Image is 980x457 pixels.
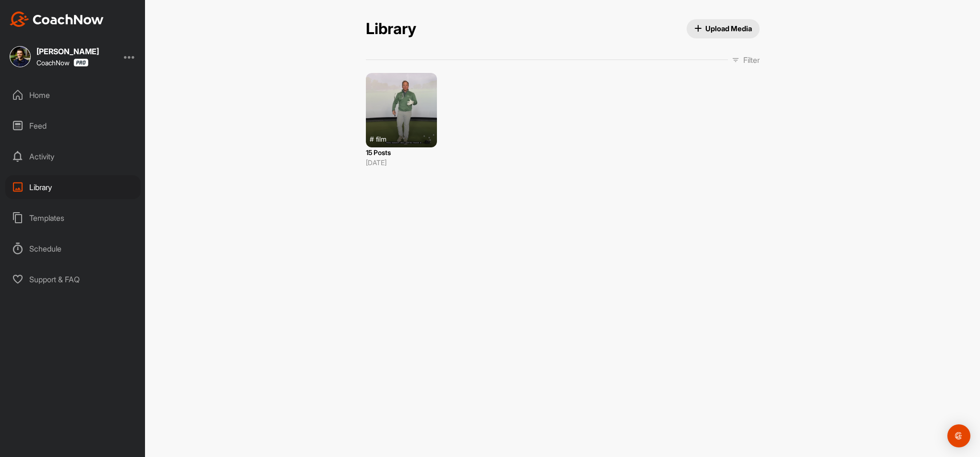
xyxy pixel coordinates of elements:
p: 15 Posts [366,147,437,157]
div: Schedule [5,237,141,261]
div: # [370,134,441,144]
div: Support & FAQ [5,267,141,291]
div: Home [5,83,141,107]
div: Library [5,175,141,199]
div: Open Intercom Messenger [947,424,970,447]
img: square_49fb5734a34dfb4f485ad8bdc13d6667.jpg [10,46,31,67]
h2: Library [366,20,416,38]
button: Upload Media [687,19,760,38]
img: CoachNow Pro [73,59,88,67]
div: Activity [5,144,141,168]
div: CoachNow [36,59,88,67]
span: Upload Media [694,24,752,34]
p: [DATE] [366,157,437,168]
span: film [376,134,387,144]
div: [PERSON_NAME] [36,48,99,55]
p: Filter [743,54,760,66]
div: Feed [5,114,141,138]
img: CoachNow [10,12,104,27]
div: Templates [5,206,141,230]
